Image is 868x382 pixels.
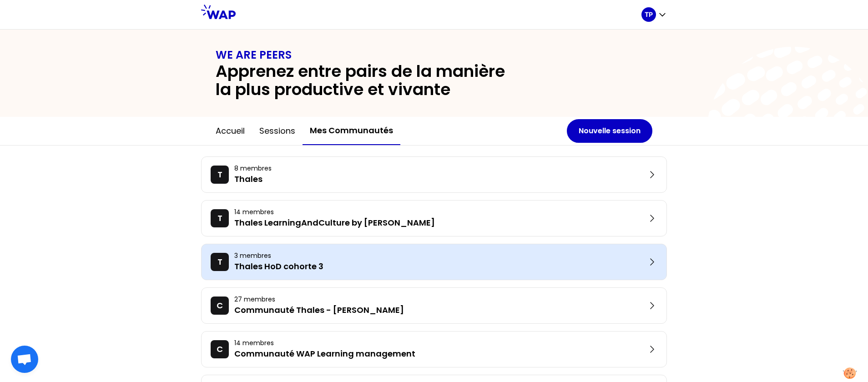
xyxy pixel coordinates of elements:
[234,251,646,260] p: 3 membres
[208,117,252,145] button: Accueil
[217,343,223,356] p: C
[234,260,646,273] p: Thales HoD cohorte 3
[217,212,222,225] p: T
[641,7,667,22] button: TP
[217,299,223,312] p: C
[567,119,652,143] button: Nouvelle session
[234,164,646,173] p: 8 membres
[303,117,400,145] button: Mes communautés
[252,117,303,145] button: Sessions
[216,62,521,99] h2: Apprenez entre pairs de la manière la plus productive et vivante
[234,347,646,360] p: Communauté WAP Learning management
[11,346,38,373] div: Ouvrir le chat
[234,216,646,229] p: Thales LearningAndCulture by [PERSON_NAME]
[234,304,646,317] p: Communauté Thales - [PERSON_NAME]
[216,48,652,62] h1: WE ARE PEERS
[234,207,646,216] p: 14 membres
[217,256,222,268] p: T
[234,338,646,347] p: 14 membres
[645,10,653,19] p: TP
[234,173,646,186] p: Thales
[217,168,222,181] p: T
[234,295,646,304] p: 27 membres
